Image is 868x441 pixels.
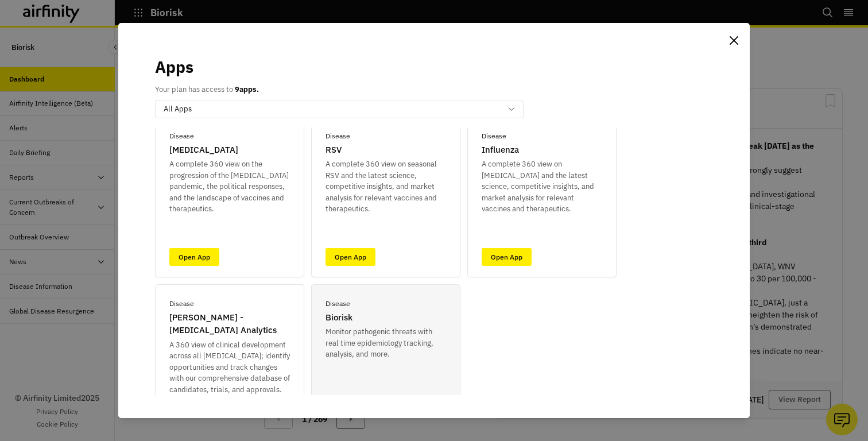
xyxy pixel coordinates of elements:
[325,311,352,324] p: Biorisk
[169,248,219,266] a: Open App
[724,31,743,49] button: Close
[169,144,238,157] p: [MEDICAL_DATA]
[325,131,350,141] p: Disease
[482,248,532,266] a: Open App
[169,299,194,309] p: Disease
[325,299,350,309] p: Disease
[169,131,194,141] p: Disease
[169,339,290,396] p: A 360 view of clinical development across all [MEDICAL_DATA]; identify opportunities and track ch...
[482,158,602,215] p: A complete 360 view on [MEDICAL_DATA] and the latest science, competitive insights, and market an...
[164,103,192,115] p: All Apps
[325,248,375,266] a: Open App
[155,55,193,79] p: Apps
[325,158,446,215] p: A complete 360 view on seasonal RSV and the latest science, competitive insights, and market anal...
[482,131,506,141] p: Disease
[482,144,519,157] p: Influenza
[169,311,290,337] p: [PERSON_NAME] - [MEDICAL_DATA] Analytics
[325,326,446,360] p: Monitor pathogenic threats with real time epidemiology tracking, analysis, and more.
[169,158,290,215] p: A complete 360 view on the progression of the [MEDICAL_DATA] pandemic, the political responses, a...
[155,84,259,95] p: Your plan has access to
[325,144,342,157] p: RSV
[235,84,259,94] b: 9 apps.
